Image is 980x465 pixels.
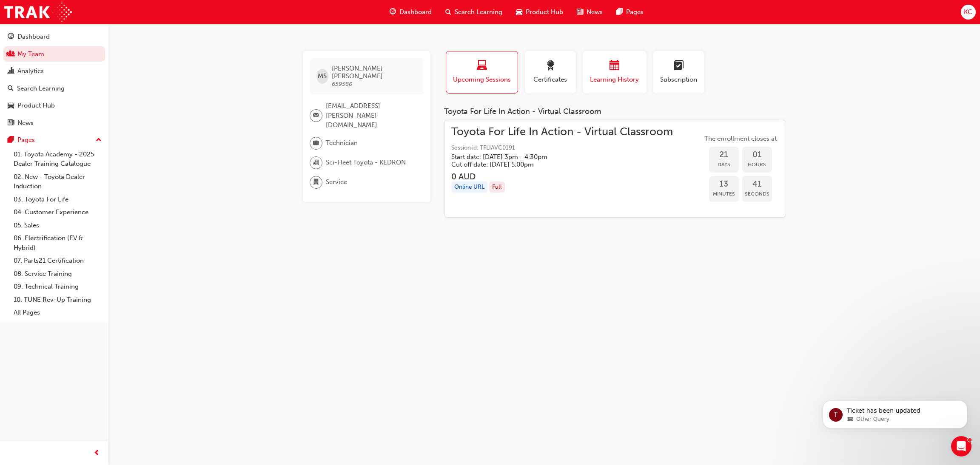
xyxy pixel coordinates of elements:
span: News [587,7,603,17]
button: Pages [3,132,105,148]
span: email-icon [313,110,319,121]
span: [EMAIL_ADDRESS][PERSON_NAME][DOMAIN_NAME] [326,101,417,130]
button: Upcoming Sessions [446,51,518,94]
span: Session id: TFLIAVC0191 [451,143,673,153]
a: 01. Toyota Academy - 2025 Dealer Training Catalogue [10,148,105,170]
a: news-iconNews [570,3,610,21]
span: Seconds [742,189,772,199]
span: Pages [626,7,644,17]
span: search-icon [445,7,451,17]
div: Toyota For Life In Action - Virtual Classroom [444,107,786,116]
span: news-icon [8,119,14,127]
a: My Team [3,46,105,62]
h3: 0 AUD [451,172,673,181]
iframe: Intercom live chat [951,436,971,456]
span: car-icon [516,7,522,17]
div: Product Hub [17,101,55,111]
span: award-icon [545,60,556,72]
a: Product Hub [3,98,105,113]
span: Sci-Fleet Toyota - KEDRON [326,158,406,167]
span: Product Hub [526,7,563,17]
span: department-icon [313,177,319,188]
span: Hours [742,160,772,170]
a: car-iconProduct Hub [509,3,570,21]
a: pages-iconPages [610,3,650,21]
button: DashboardMy TeamAnalyticsSearch LearningProduct HubNews [3,27,105,132]
span: Days [709,160,739,170]
span: Toyota For Life In Action - Virtual Classroom [451,127,673,137]
h5: Start date: [DATE] 3pm - 4:30pm [451,153,659,161]
a: 04. Customer Experience [10,206,105,219]
span: KC [964,7,972,17]
span: 21 [709,150,739,160]
a: guage-iconDashboard [383,3,439,21]
a: 07. Parts21 Certification [10,254,105,267]
span: news-icon [577,7,583,17]
span: Certificates [531,75,570,85]
span: 01 [742,150,772,160]
span: pages-icon [8,136,14,144]
span: MS [318,71,327,81]
button: KC [961,5,976,20]
span: 659580 [332,80,353,88]
div: Search Learning [17,84,65,94]
a: Search Learning [3,81,105,96]
span: organisation-icon [313,157,319,168]
span: guage-icon [390,7,396,17]
span: Learning History [589,75,640,85]
span: learningplan-icon [674,60,684,72]
button: Subscription [653,51,704,94]
button: Learning History [583,51,647,94]
span: Minutes [709,189,739,199]
span: pages-icon [616,7,623,17]
a: 05. Sales [10,219,105,232]
div: Full [489,181,505,193]
span: chart-icon [8,68,14,75]
a: 09. Technical Training [10,280,105,293]
span: Upcoming Sessions [453,75,511,85]
iframe: Intercom notifications message [810,383,980,442]
span: 13 [709,179,739,189]
span: briefcase-icon [313,138,319,149]
div: News [17,118,34,128]
a: Toyota For Life In Action - Virtual ClassroomSession id: TFLIAVC0191Start date: [DATE] 3pm - 4:30... [451,127,779,211]
span: Service [326,177,347,187]
span: 41 [742,179,772,189]
span: Subscription [660,75,698,85]
h5: Cut off date: [DATE] 5:00pm [451,161,659,168]
span: laptop-icon [477,60,487,72]
div: Online URL [451,181,487,193]
span: The enrollment closes at [702,134,779,144]
span: up-icon [96,135,102,146]
span: Search Learning [455,7,502,17]
a: 10. TUNE Rev-Up Training [10,293,105,306]
a: search-iconSearch Learning [439,3,509,21]
a: All Pages [10,306,105,319]
div: Dashboard [17,32,50,42]
a: News [3,115,105,131]
a: 02. New - Toyota Dealer Induction [10,170,105,193]
div: Analytics [17,66,44,76]
span: guage-icon [8,33,14,41]
span: calendar-icon [610,60,620,72]
span: people-icon [8,51,14,58]
button: Certificates [525,51,576,94]
a: 03. Toyota For Life [10,193,105,206]
span: Technician [326,138,358,148]
span: search-icon [8,85,14,93]
a: 08. Service Training [10,267,105,281]
a: Dashboard [3,29,105,45]
a: 06. Electrification (EV & Hybrid) [10,232,105,254]
img: Trak [4,3,72,22]
span: Dashboard [399,7,432,17]
span: prev-icon [94,448,100,459]
a: Analytics [3,63,105,79]
span: car-icon [8,102,14,110]
span: [PERSON_NAME] [PERSON_NAME] [332,65,416,80]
